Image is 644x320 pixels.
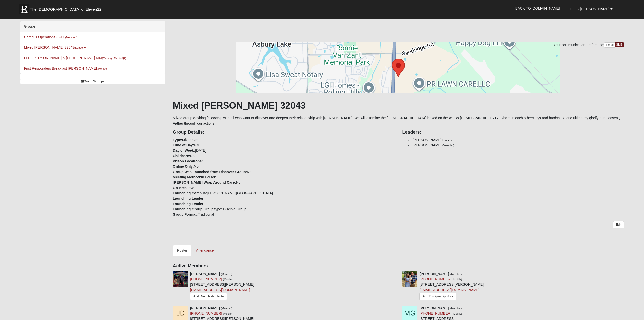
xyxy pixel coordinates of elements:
a: [PHONE_NUMBER] [419,277,451,281]
strong: [PERSON_NAME] [419,306,449,310]
strong: [PERSON_NAME] [190,272,220,276]
strong: Time of Day: [173,143,194,147]
h4: Active Members [173,263,624,269]
a: SMS [615,42,624,47]
a: Group Signups [20,79,165,84]
a: [PHONE_NUMBER] [190,277,222,281]
small: (Leader) [442,139,452,142]
small: (Mobile) [223,278,232,281]
a: [EMAIL_ADDRESS][DOMAIN_NAME] [419,288,479,292]
strong: [PERSON_NAME] [419,272,449,276]
small: (Member ) [97,67,109,70]
li: [PERSON_NAME] [412,143,624,148]
a: Campus Operations - FLE(Member ) [24,35,77,39]
strong: Type: [173,138,182,142]
strong: Launching Group: [173,207,204,211]
h1: Mixed [PERSON_NAME] 32043 [173,100,624,111]
a: Attendance [192,245,218,256]
h4: Leaders: [402,130,624,135]
strong: [PERSON_NAME] Wrap Around Care: [173,180,236,184]
strong: Group Format: [173,212,198,216]
strong: Launching Leader: [173,202,205,206]
strong: Group Was Launched from Discover Group: [173,170,247,174]
span: Hello [PERSON_NAME] [568,7,610,11]
strong: Launching Leader: [173,196,205,200]
strong: Meeting Method: [173,175,201,179]
small: (Mobile) [452,278,462,281]
strong: [PERSON_NAME] [190,306,220,310]
a: Mixed [PERSON_NAME] 32043(Leader) [24,45,87,49]
strong: Prison Locations: [173,159,203,163]
h4: Group Details: [173,130,395,135]
a: Email [604,42,615,48]
small: (Member) [450,307,462,310]
strong: Childcare: [173,154,190,158]
div: [STREET_ADDRESS][PERSON_NAME] [419,271,484,302]
small: (Member) [221,307,232,310]
div: Mixed Group PM [DATE] No No No In Person No No [PERSON_NAME][GEOGRAPHIC_DATA] Group type: Discipl... [169,126,399,217]
small: (Leader ) [74,46,87,49]
a: The [DEMOGRAPHIC_DATA] of Eleven22 [16,2,118,14]
span: Your communication preference: [553,43,604,47]
li: [PERSON_NAME] [412,137,624,143]
a: Roster [173,245,191,256]
a: Hello [PERSON_NAME] [564,3,617,15]
a: First Responders Breakfast [PERSON_NAME](Member ) [24,66,109,70]
span: The [DEMOGRAPHIC_DATA] of Eleven22 [30,7,101,12]
a: Add Discipleship Note [419,293,456,300]
strong: Online Only: [173,164,194,169]
a: FLE: [PERSON_NAME] & [PERSON_NAME] MM(Marriage Mentor) [24,56,126,60]
a: Add Discipleship Note [190,293,227,300]
strong: Launching Campus: [173,191,207,195]
a: [EMAIL_ADDRESS][DOMAIN_NAME] [190,288,250,292]
img: Eleven22 logo [19,4,29,14]
small: (Member) [221,273,232,276]
small: (Member) [450,273,462,276]
strong: On Break: [173,186,190,190]
div: [STREET_ADDRESS][PERSON_NAME] [190,271,255,302]
a: Back to [DOMAIN_NAME] [512,2,564,15]
a: Edit [613,221,624,228]
small: (Coleader) [442,144,454,147]
small: (Marriage Mentor ) [102,57,126,60]
div: Groups [20,21,165,32]
strong: Day of Week: [173,148,195,153]
small: (Member ) [65,36,77,39]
